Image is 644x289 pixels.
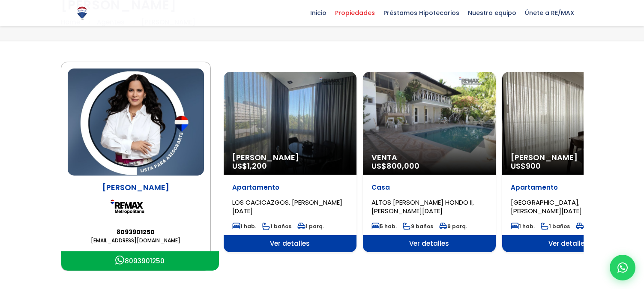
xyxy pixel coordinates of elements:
img: Remax Metropolitana [110,193,162,220]
a: 8093901250 [68,228,204,236]
span: ALTOS [PERSON_NAME] HONDO II, [PERSON_NAME][DATE] [371,198,474,215]
span: Venta [371,153,487,162]
p: Casa [371,183,487,192]
span: US$ [232,161,267,171]
span: Ver detalles [363,235,496,252]
a: [PERSON_NAME] US$1,200 Apartamento LOS CACICAZGOS, [PERSON_NAME][DATE] 1 hab. 1 baños 1 parq. Ver... [224,72,356,252]
span: Propiedades [331,6,379,19]
span: 900 [526,161,541,171]
span: 800,000 [386,161,419,171]
span: Únete a RE/MAX [521,6,578,19]
span: US$ [371,161,419,171]
span: [PERSON_NAME] [232,153,348,162]
span: [GEOGRAPHIC_DATA], [PERSON_NAME][DATE] [511,198,582,215]
a: Venta US$800,000 Casa ALTOS [PERSON_NAME] HONDO II, [PERSON_NAME][DATE] 5 hab. 9 baños 9 parq. Ve... [363,72,496,252]
span: 1 hab. [232,223,256,230]
span: Préstamos Hipotecarios [379,6,464,19]
span: US$ [511,161,541,171]
p: Apartamento [232,183,348,192]
img: Vanesa Perez [68,69,204,176]
span: Ver detalles [502,235,635,252]
p: [PERSON_NAME] [68,182,204,193]
a: [PERSON_NAME] US$900 Apartamento [GEOGRAPHIC_DATA], [PERSON_NAME][DATE] 1 hab. 1 baños 1 parq. Ve... [502,72,635,252]
span: [PERSON_NAME] [511,153,626,162]
a: Icono Whatsapp8093901250 [61,251,219,271]
img: Logo de REMAX [75,6,90,21]
span: 9 parq. [439,223,467,230]
span: Nuestro equipo [464,6,521,19]
span: LOS CACICAZGOS, [PERSON_NAME][DATE] [232,198,342,215]
span: 5 hab. [371,223,397,230]
div: 5 / 8 [363,72,496,252]
span: 1 hab. [511,223,535,230]
span: 1 parq. [297,223,324,230]
span: Inicio [306,6,331,19]
span: 1 parq. [576,223,602,230]
img: Icono Whatsapp [115,256,125,265]
span: 1,200 [247,161,267,171]
p: Apartamento [511,183,626,192]
span: 1 baños [541,223,570,230]
div: 4 / 8 [224,72,356,252]
div: 6 / 8 [502,72,635,252]
a: [EMAIL_ADDRESS][DOMAIN_NAME] [68,236,204,245]
span: 1 baños [262,223,291,230]
span: Ver detalles [224,235,356,252]
span: 9 baños [403,223,433,230]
